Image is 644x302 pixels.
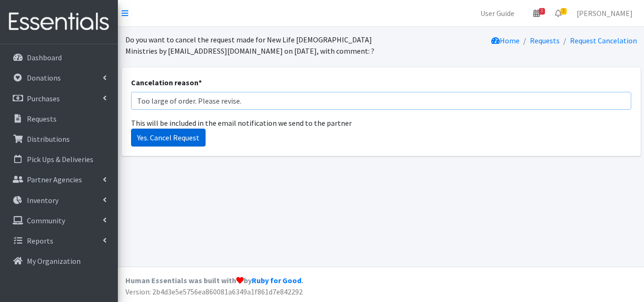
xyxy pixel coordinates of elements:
[131,118,352,128] span: This will be included in the email notification we send to the partner
[27,134,70,144] p: Distributions
[561,8,567,15] span: 2
[4,109,114,128] a: Requests
[570,36,637,45] a: Request Cancelation
[27,196,58,205] p: Inventory
[252,276,301,285] a: Ruby for Good
[27,73,61,82] p: Donations
[4,231,114,250] a: Reports
[530,36,560,45] a: Requests
[526,4,547,23] a: 3
[27,216,65,225] p: Community
[27,53,62,62] p: Dashboard
[569,4,640,23] a: [PERSON_NAME]
[125,287,303,296] span: Version: 2b4d3e5e5756ea860081a6349a1f861d7e842292
[131,129,206,147] input: Yes. Cancel Request
[4,6,114,38] img: HumanEssentials
[473,4,522,23] a: User Guide
[27,236,53,245] p: Reports
[539,8,545,15] span: 3
[27,175,82,184] p: Partner Agencies
[4,211,114,230] a: Community
[27,114,57,123] p: Requests
[491,36,520,45] a: Home
[125,35,374,56] span: Do you want to cancel the request made for New Life [DEMOGRAPHIC_DATA] Ministries by [EMAIL_ADDRE...
[4,89,114,108] a: Purchases
[4,48,114,67] a: Dashboard
[4,191,114,210] a: Inventory
[4,170,114,189] a: Partner Agencies
[27,94,60,103] p: Purchases
[4,130,114,148] a: Distributions
[27,256,81,266] p: My Organization
[547,4,569,23] a: 2
[27,155,93,164] p: Pick Ups & Deliveries
[4,150,114,169] a: Pick Ups & Deliveries
[4,252,114,270] a: My Organization
[198,78,202,87] abbr: required
[4,68,114,87] a: Donations
[131,77,202,88] label: Cancelation reason
[125,276,303,285] strong: Human Essentials was built with by .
